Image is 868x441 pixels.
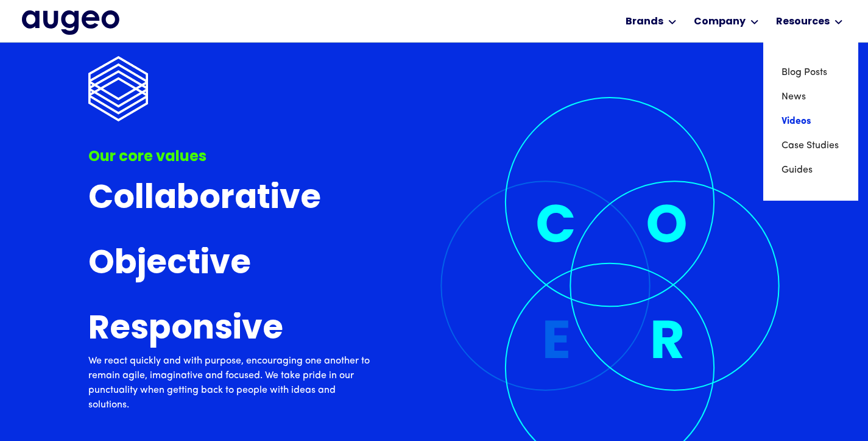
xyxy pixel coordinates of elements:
[626,15,663,29] div: Brands
[782,60,840,85] a: Blog Posts
[782,109,840,134] a: Videos
[782,134,840,158] a: Case Studies
[763,42,858,201] nav: Resources
[22,10,119,35] a: home
[776,15,830,29] div: Resources
[22,10,119,35] img: Augeo's full logo in midnight blue.
[782,158,840,182] a: Guides
[694,15,746,29] div: Company
[782,85,840,109] a: News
